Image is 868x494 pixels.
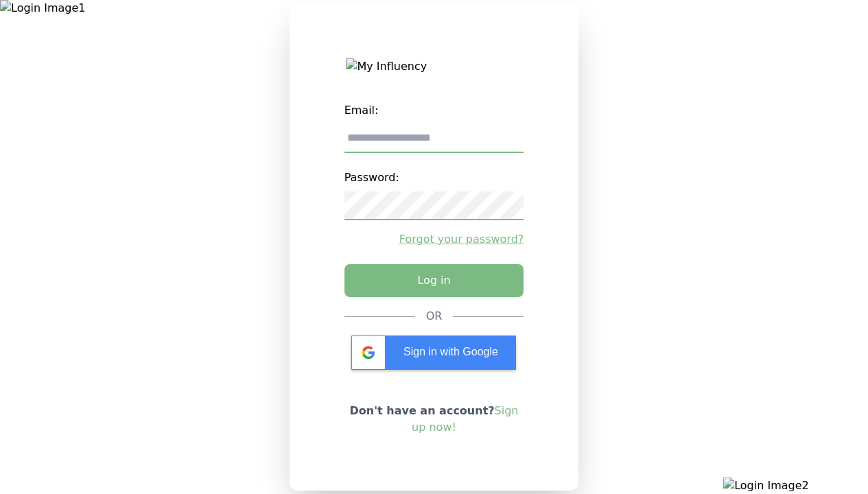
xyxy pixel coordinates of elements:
[351,336,516,370] div: Sign in with Google
[344,231,524,248] a: Forgot your password?
[403,346,498,357] span: Sign in with Google
[426,308,443,325] div: OR
[723,478,868,494] img: Login Image2
[344,403,524,436] p: Don't have an account?
[344,97,524,124] label: Email:
[344,264,524,297] button: Log in
[346,58,521,75] img: My Influency
[344,164,524,191] label: Password:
